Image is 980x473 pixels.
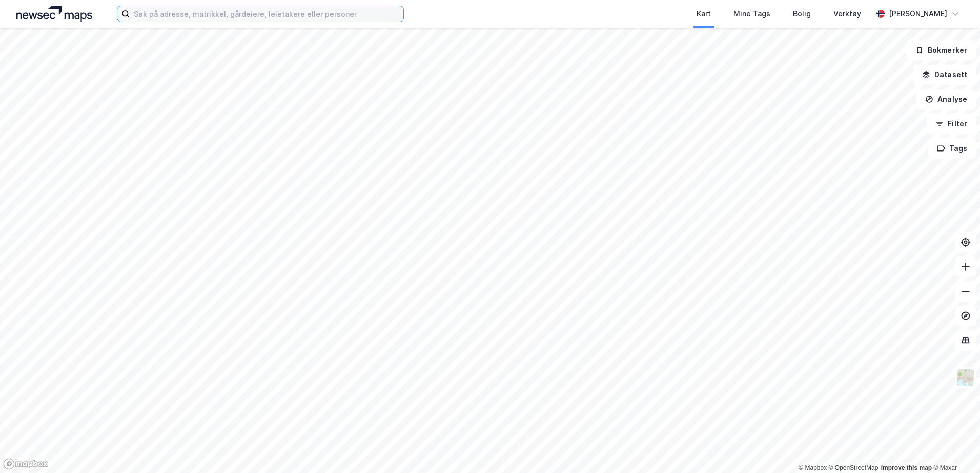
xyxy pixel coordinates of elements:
button: Bokmerker [907,40,976,60]
div: Kart [697,8,711,20]
button: Analyse [916,89,976,110]
img: logo.a4113a55bc3d86da70a041830d287a7e.svg [16,6,92,21]
img: Z [956,368,975,387]
iframe: Chat Widget [929,424,980,473]
div: Verktøy [833,8,861,20]
button: Datasett [913,64,976,85]
div: Bolig [793,8,811,20]
a: Improve this map [881,464,932,471]
a: Mapbox [799,464,827,471]
a: OpenStreetMap [829,464,879,471]
input: Søk på adresse, matrikkel, gårdeiere, leietakere eller personer [130,6,403,21]
button: Filter [927,114,976,134]
a: Mapbox homepage [3,458,48,470]
div: [PERSON_NAME] [889,8,947,20]
button: Tags [928,138,976,159]
div: Mine Tags [733,8,770,20]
